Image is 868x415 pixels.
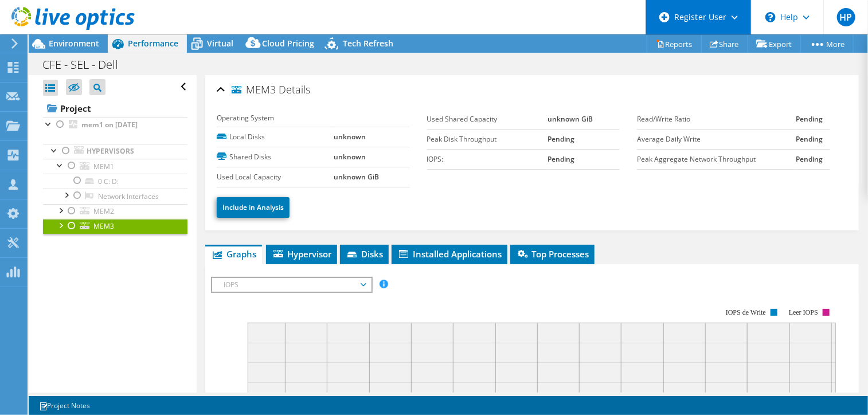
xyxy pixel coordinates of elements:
[43,174,187,189] a: 0 C: D:
[796,134,823,144] b: Pending
[334,132,366,142] b: unknown
[43,118,187,132] a: mem1 on [DATE]
[93,221,114,231] span: MEM3
[93,206,114,216] span: MEM2
[217,151,334,163] label: Shared Disks
[647,35,702,53] a: Reports
[800,35,854,53] a: More
[701,35,748,53] a: Share
[637,134,796,145] label: Average Daily Write
[211,248,256,260] span: Graphs
[128,38,178,49] span: Performance
[43,189,187,203] a: Network Interfaces
[232,84,276,96] span: MEM3
[279,83,310,96] span: Details
[397,248,502,260] span: Installed Applications
[837,8,855,26] span: HP
[37,58,136,71] h1: CFE - SEL - Dell
[789,308,818,316] text: Leer IOPS
[548,114,593,124] b: unknown GiB
[218,278,365,292] span: IOPS
[43,144,187,159] a: Hypervisors
[726,308,766,316] text: IOPS de Write
[272,248,331,260] span: Hypervisor
[43,159,187,174] a: MEM1
[217,197,290,218] a: Include in Analysis
[43,99,187,118] a: Project
[548,134,575,144] b: Pending
[262,38,314,49] span: Cloud Pricing
[637,113,796,125] label: Read/Write Ratio
[31,398,98,413] a: Project Notes
[334,172,379,182] b: unknown GiB
[748,35,801,53] a: Export
[637,154,796,165] label: Peak Aggregate Network Throughput
[217,171,334,183] label: Used Local Capacity
[334,152,366,162] b: unknown
[217,112,334,124] label: Operating System
[516,248,589,260] span: Top Processes
[796,154,823,164] b: Pending
[548,154,575,164] b: Pending
[43,204,187,219] a: MEM2
[49,38,99,49] span: Environment
[93,162,114,171] span: MEM1
[343,38,393,49] span: Tech Refresh
[765,12,776,22] svg: \n
[796,114,823,124] b: Pending
[207,38,233,49] span: Virtual
[427,113,548,125] label: Used Shared Capacity
[43,219,187,234] a: MEM3
[427,154,548,165] label: IOPS:
[427,134,548,145] label: Peak Disk Throughput
[346,248,383,260] span: Disks
[217,131,334,143] label: Local Disks
[81,120,138,130] b: mem1 on [DATE]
